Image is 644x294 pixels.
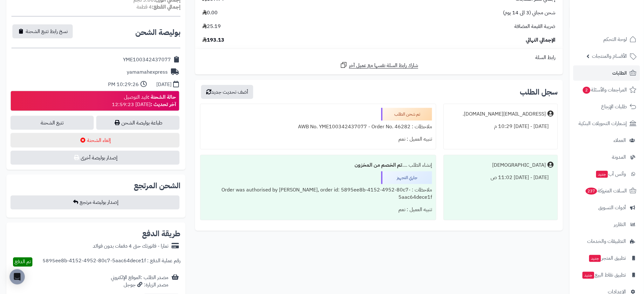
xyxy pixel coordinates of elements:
div: مصدر الطلب :الموقع الإلكتروني [111,274,168,289]
b: تم الخصم من المخزون [355,161,402,169]
span: المدونة [612,153,626,162]
div: رابط السلة [198,54,560,61]
a: تطبيق المتجرجديد [573,251,640,266]
span: نسخ رابط تتبع الشحنة [26,28,68,35]
a: الطلبات [573,65,640,81]
span: التقارير [614,220,626,229]
a: طلبات الإرجاع [573,99,640,114]
span: 2 [583,87,591,94]
div: مصدر الزيارة: جوجل [111,282,168,289]
a: طباعة بوليصة الشحن [96,116,180,130]
a: التطبيقات والخدمات [573,234,640,249]
div: [DATE] [156,81,172,88]
span: الأقسام والمنتجات [592,52,627,61]
a: لوحة التحكم [573,32,640,47]
span: تطبيق نقاط البيع [582,271,626,279]
a: تطبيق نقاط البيعجديد [573,267,640,283]
a: شارك رابط السلة نفسها مع عميل آخر [340,61,418,69]
div: yamamahexpress [127,69,168,76]
span: السلات المتروكة [585,186,627,195]
span: جديد [583,272,594,279]
div: ملاحظات : Order was authorised by [PERSON_NAME], order id: 5895ee8b-4152-4952-80c7-5aac64dece1f [204,184,432,204]
div: YME100342437077 [123,56,171,63]
strong: إجمالي القطع: [152,3,180,11]
div: Open Intercom Messenger [10,269,25,284]
a: المدونة [573,150,640,165]
span: 237 [586,188,597,195]
a: التقارير [573,217,640,232]
div: [DEMOGRAPHIC_DATA] [492,162,546,169]
div: ملاحظات : AWB No. YME100342437077 - Order No. 46282 [204,121,432,133]
span: وآتس آب [596,170,626,178]
div: تم شحن الطلب [381,108,432,121]
span: تم الدفع [15,258,31,266]
span: طلبات الإرجاع [601,102,627,111]
div: [DATE] - [DATE] 10:29 م [448,120,554,133]
div: [DATE] - [DATE] 11:02 ص [448,171,554,184]
span: 0.00 [202,9,218,17]
span: جديد [589,255,601,262]
span: شارك رابط السلة نفسها مع عميل آخر [349,62,418,69]
div: 10:29:26 PM [108,81,139,88]
h3: سجل الطلب [520,88,558,96]
div: تنبيه العميل : نعم [204,204,432,216]
span: إشعارات التحويلات البنكية [579,119,627,128]
button: إصدار بوليصة مرتجع [10,196,180,210]
div: قيد التوصيل [DATE] 12:59:23 [112,94,176,108]
strong: آخر تحديث : [151,101,176,108]
span: 193.13 [202,37,224,44]
div: تنبيه العميل : نعم [204,133,432,145]
a: تتبع الشحنة [10,116,94,130]
div: إنشاء الطلب .... [204,159,432,171]
span: الإجمالي النهائي [526,37,556,44]
a: أدوات التسويق [573,200,640,215]
span: المراجعات والأسئلة [582,85,627,94]
span: أدوات التسويق [599,203,626,212]
button: إصدار بوليصة أخرى [10,151,180,165]
div: تمارا - فاتورتك حتى 4 دفعات بدون فوائد [93,243,168,250]
button: نسخ رابط تتبع الشحنة [12,24,73,38]
small: 4 قطعة [137,3,180,11]
span: تطبيق المتجر [589,254,626,263]
button: أضف تحديث جديد [201,85,253,99]
h2: الشحن المرتجع [134,182,180,190]
button: إلغاء الشحنة [10,133,180,148]
a: إشعارات التحويلات البنكية [573,116,640,131]
span: الطلبات [613,69,627,77]
span: ضريبة القيمة المضافة [515,23,556,30]
span: العملاء [614,136,626,145]
span: 25.19 [202,23,221,30]
a: وآتس آبجديد [573,166,640,182]
span: شحن مجاني (3 الى 14 يوم) [503,9,556,17]
strong: حالة الشحنة : [148,93,176,101]
h2: طريقة الدفع [142,230,180,238]
div: جاري التجهيز [381,171,432,184]
div: [EMAIL_ADDRESS][DOMAIN_NAME]. [463,110,546,118]
a: المراجعات والأسئلة2 [573,82,640,97]
span: لوحة التحكم [604,35,627,44]
a: العملاء [573,133,640,148]
a: السلات المتروكة237 [573,183,640,198]
div: رقم عملية الدفع : 5895ee8b-4152-4952-80c7-5aac64dece1f [43,257,180,267]
span: التطبيقات والخدمات [587,237,626,246]
h2: بوليصة الشحن [135,29,180,36]
span: جديد [596,171,608,178]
